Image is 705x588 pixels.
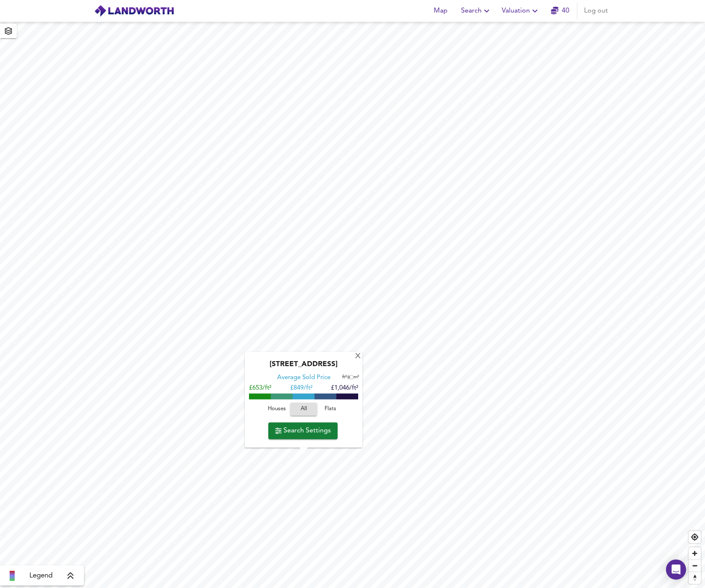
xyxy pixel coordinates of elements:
[265,404,288,414] span: Houses
[689,547,701,559] button: Zoom in
[689,531,701,543] button: Find my location
[317,403,344,416] button: Flats
[342,375,347,380] span: ft²
[584,5,608,17] span: Log out
[689,572,701,584] button: Reset bearing to north
[249,385,271,391] span: £653/ft²
[427,3,454,19] button: Map
[461,5,492,17] span: Search
[354,375,359,380] span: m²
[458,3,495,19] button: Search
[290,403,317,416] button: All
[277,374,330,382] div: Average Sold Price
[431,5,451,17] span: Map
[29,571,52,581] span: Legend
[689,559,701,572] button: Zoom out
[666,559,686,580] div: Open Intercom Messenger
[290,385,312,391] span: £ 849/ft²
[689,560,701,572] span: Zoom out
[689,572,701,584] span: Reset bearing to north
[547,3,574,19] button: 40
[94,5,174,17] img: logo
[275,425,331,437] span: Search Settings
[502,5,540,17] span: Valuation
[498,3,543,19] button: Valuation
[331,385,358,391] span: £1,046/ft²
[581,3,611,19] button: Log out
[263,403,290,416] button: Houses
[551,5,569,17] a: 40
[268,422,338,439] button: Search Settings
[319,404,342,414] span: Flats
[294,404,313,414] span: All
[354,353,362,361] div: X
[249,360,358,374] div: [STREET_ADDRESS]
